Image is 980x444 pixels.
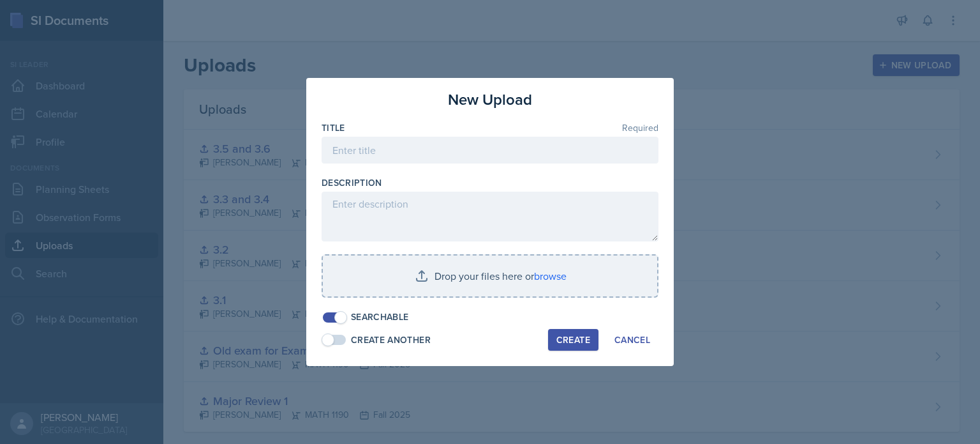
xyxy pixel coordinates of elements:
h3: New Upload [448,88,532,111]
div: Searchable [351,310,409,324]
button: Cancel [606,329,658,351]
div: Create Another [351,333,431,347]
div: Cancel [614,335,650,345]
label: Description [322,176,382,189]
div: Create [556,335,590,345]
button: Create [548,329,598,351]
label: Title [322,121,345,134]
span: Required [622,123,658,132]
input: Enter title [322,137,658,164]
